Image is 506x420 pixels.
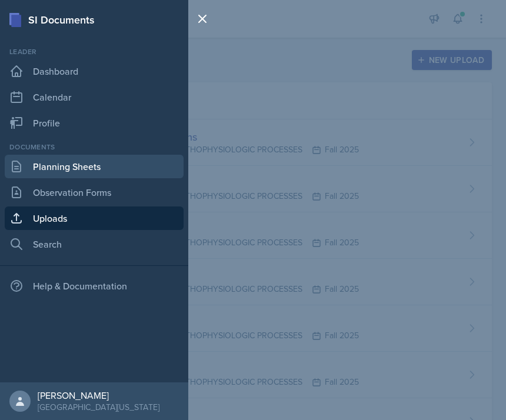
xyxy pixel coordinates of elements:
[5,111,184,135] a: Profile
[5,232,184,256] a: Search
[5,155,184,178] a: Planning Sheets
[5,85,184,109] a: Calendar
[38,401,159,413] div: [GEOGRAPHIC_DATA][US_STATE]
[5,181,184,204] a: Observation Forms
[5,142,184,152] div: Documents
[5,274,184,298] div: Help & Documentation
[5,206,184,230] a: Uploads
[5,59,184,83] a: Dashboard
[5,46,184,57] div: Leader
[38,389,159,401] div: [PERSON_NAME]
